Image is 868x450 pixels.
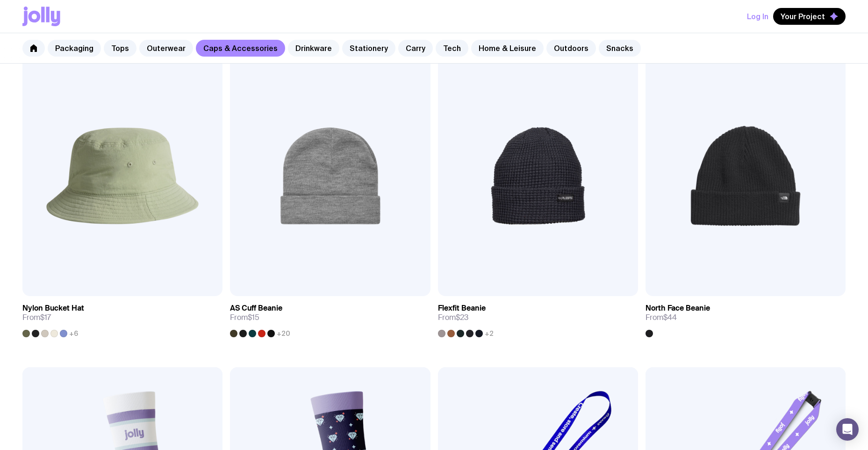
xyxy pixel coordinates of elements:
[196,40,285,57] a: Caps & Accessories
[104,40,136,57] a: Tops
[599,40,641,57] a: Snacks
[22,296,222,337] a: Nylon Bucket HatFrom$17+6
[48,40,101,57] a: Packaging
[40,312,51,322] span: $17
[471,40,544,57] a: Home & Leisure
[277,330,290,337] span: +20
[781,12,825,21] span: Your Project
[139,40,193,57] a: Outerwear
[438,304,486,313] h3: Flexfit Beanie
[436,40,468,57] a: Tech
[342,40,395,57] a: Stationery
[646,313,677,322] span: From
[22,313,51,322] span: From
[230,304,282,313] h3: AS Cuff Beanie
[546,40,596,57] a: Outdoors
[248,312,259,322] span: $15
[747,8,768,25] button: Log In
[663,312,677,322] span: $44
[230,296,430,337] a: AS Cuff BeanieFrom$15+20
[485,330,494,337] span: +2
[230,313,259,322] span: From
[438,313,468,322] span: From
[22,304,84,313] h3: Nylon Bucket Hat
[646,304,710,313] h3: North Face Beanie
[398,40,433,57] a: Carry
[69,330,78,337] span: +6
[288,40,339,57] a: Drinkware
[456,312,468,322] span: $23
[773,8,846,25] button: Your Project
[836,418,859,441] div: Open Intercom Messenger
[646,296,846,337] a: North Face BeanieFrom$44
[438,296,638,337] a: Flexfit BeanieFrom$23+2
